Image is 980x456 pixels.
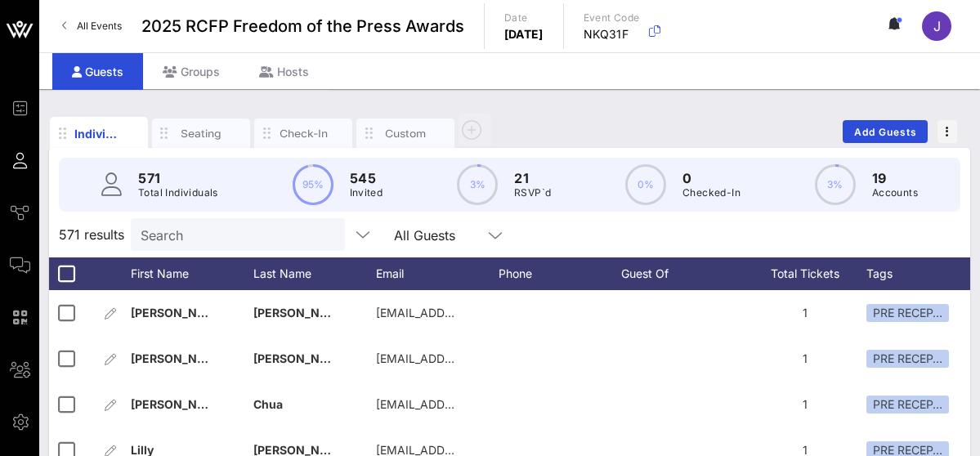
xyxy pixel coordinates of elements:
[376,257,499,290] div: Email
[866,350,949,368] div: PRE RECEP…
[279,126,328,141] div: Check-In
[922,11,951,41] div: J
[77,20,122,32] span: All Events
[843,120,928,143] button: Add Guests
[253,397,283,411] span: Chua
[872,185,918,201] p: Accounts
[131,397,227,411] span: [PERSON_NAME]
[381,126,430,141] div: Custom
[744,290,866,336] div: 1
[504,10,544,26] p: Date
[138,168,218,188] p: 571
[744,257,866,290] div: Total Tickets
[504,26,544,42] p: [DATE]
[744,382,866,427] div: 1
[177,126,226,141] div: Seating
[682,185,741,201] p: Checked-In
[74,125,123,142] div: Individuals
[239,53,329,90] div: Hosts
[350,168,383,188] p: 545
[138,185,218,201] p: Total Individuals
[866,304,949,322] div: PRE RECEP…
[514,185,551,201] p: RSVP`d
[376,397,573,411] span: [EMAIL_ADDRESS][DOMAIN_NAME]
[853,126,918,138] span: Add Guests
[621,257,744,290] div: Guest Of
[376,306,573,320] span: [EMAIL_ADDRESS][DOMAIN_NAME]
[52,53,143,90] div: Guests
[143,53,239,90] div: Groups
[59,225,124,244] span: 571 results
[499,257,621,290] div: Phone
[131,351,227,365] span: [PERSON_NAME]
[141,14,464,38] span: 2025 RCFP Freedom of the Press Awards
[384,218,515,251] div: All Guests
[350,185,383,201] p: Invited
[584,10,640,26] p: Event Code
[376,351,573,365] span: [EMAIL_ADDRESS][DOMAIN_NAME]
[872,168,918,188] p: 19
[52,13,132,39] a: All Events
[933,18,941,34] span: J
[131,306,227,320] span: [PERSON_NAME]
[394,228,455,243] div: All Guests
[253,306,350,320] span: [PERSON_NAME]
[253,351,350,365] span: [PERSON_NAME]
[682,168,741,188] p: 0
[131,257,253,290] div: First Name
[514,168,551,188] p: 21
[866,396,949,414] div: PRE RECEP…
[744,336,866,382] div: 1
[253,257,376,290] div: Last Name
[584,26,640,42] p: NKQ31F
